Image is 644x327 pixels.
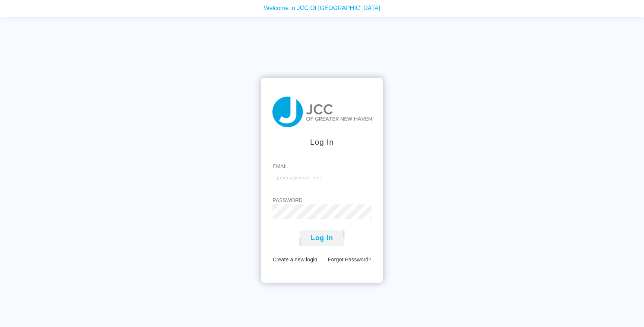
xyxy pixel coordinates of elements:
[300,230,344,246] button: Log In
[272,97,371,127] img: taiji-logo.png
[6,1,638,11] p: Welcome to JCC Of [GEOGRAPHIC_DATA]
[272,136,371,148] div: Log In
[272,196,371,204] label: Password
[272,163,371,170] label: Email
[328,257,372,262] a: Forgot Password?
[272,170,371,185] input: johnny@email.com
[272,257,317,262] a: Create a new login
